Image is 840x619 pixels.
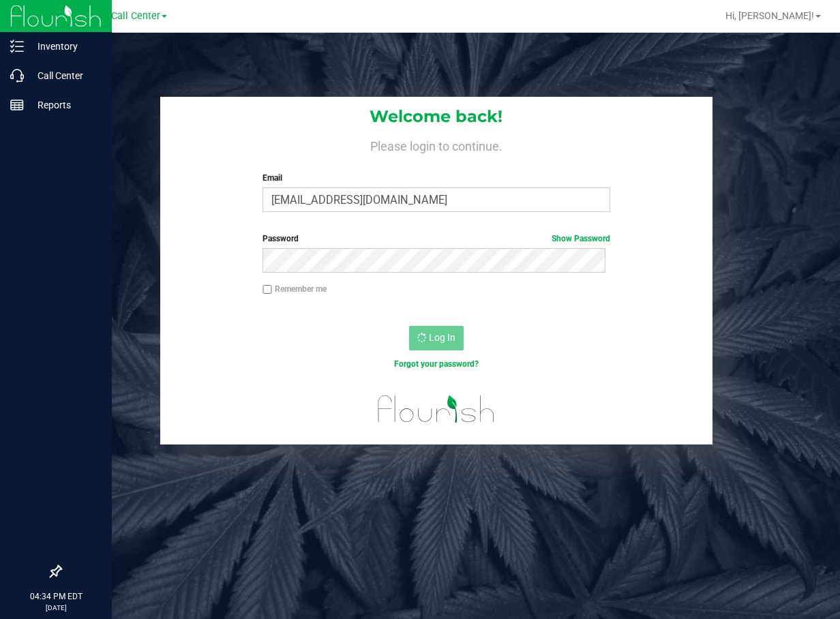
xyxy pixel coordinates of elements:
p: Reports [24,97,106,113]
span: Log In [429,332,455,343]
p: 04:34 PM EDT [6,590,106,603]
p: Call Center [24,67,106,84]
img: flourish_logo.svg [367,384,505,434]
span: Call Center [111,10,160,22]
inline-svg: Inventory [10,40,24,53]
h4: Please login to continue. [160,136,712,153]
a: Show Password [552,234,610,243]
span: Password [262,234,299,243]
label: Email [262,172,610,184]
h1: Welcome back! [160,108,712,125]
button: Log In [409,326,464,350]
inline-svg: Call Center [10,69,24,82]
a: Forgot your password? [394,359,479,369]
p: [DATE] [6,603,106,613]
span: Hi, [PERSON_NAME]! [725,10,814,21]
label: Remember me [262,283,327,295]
p: Inventory [24,38,106,55]
input: Remember me [262,285,272,295]
inline-svg: Reports [10,98,24,112]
